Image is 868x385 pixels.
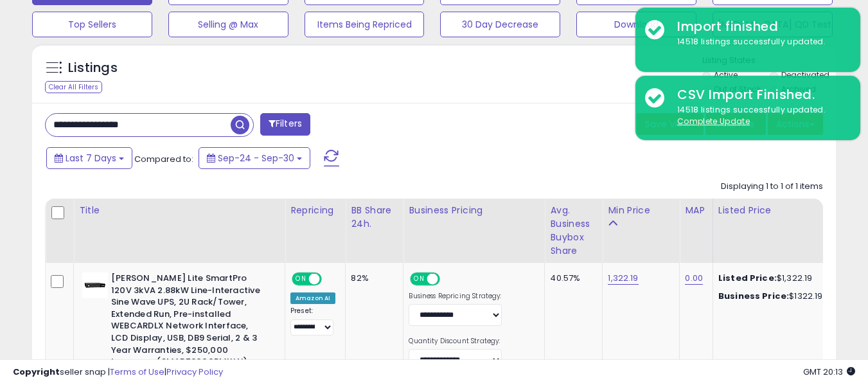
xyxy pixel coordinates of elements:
label: Business Repricing Strategy: [409,292,502,301]
span: Last 7 Days [66,152,116,165]
label: Deactivated [781,69,829,80]
div: MAP [685,204,707,217]
div: Title [79,204,279,217]
b: Business Price: [718,290,789,302]
div: $1,322.19 [718,273,825,284]
div: Clear All Filters [45,81,102,93]
div: $1322.19 [718,291,825,302]
div: Business Pricing [409,204,539,217]
h5: Listings [68,59,118,77]
a: 0.00 [685,272,703,285]
div: BB Share 24h. [351,204,398,231]
a: Privacy Policy [166,366,223,378]
div: 14518 listings successfully updated. [668,36,851,48]
span: Compared to: [134,153,193,165]
b: [PERSON_NAME] Lite SmartPro 120V 3kVA 2.88kW Line-Interactive Sine Wave UPS, 2U Rack/Tower, Exten... [111,273,267,372]
div: CSV Import Finished. [668,85,851,104]
div: Min Price [608,204,674,217]
button: Last 7 Days [46,147,132,169]
span: ON [412,274,428,285]
span: Sep-24 - Sep-30 [218,152,294,165]
b: Listed Price: [718,272,777,284]
button: Filters [260,113,310,136]
label: Quantity Discount Strategy: [409,337,502,346]
img: 31NRsTAMnOL._SL40_.jpg [82,273,108,298]
a: 1,322.19 [608,272,638,285]
span: OFF [438,274,459,285]
button: 30 Day Decrease [440,12,560,37]
div: Displaying 1 to 1 of 1 items [721,181,823,193]
button: Sep-24 - Sep-30 [199,147,310,169]
button: Items Being Repriced [305,12,425,37]
div: 14518 listings successfully updated. [668,104,851,128]
span: 2025-10-8 20:13 GMT [803,366,855,378]
span: OFF [320,274,341,285]
div: Amazon AI [290,292,335,304]
div: Repricing [290,204,340,217]
label: Active [714,69,738,80]
div: Preset: [290,307,335,336]
span: ON [293,274,309,285]
div: seller snap | | [13,366,223,379]
u: Complete Update [677,116,750,127]
div: Avg. Business Buybox Share [550,204,597,258]
div: Import finished [668,17,851,36]
div: 40.57% [550,273,592,284]
a: Terms of Use [110,366,164,378]
div: 82% [351,273,393,284]
button: Top Sellers [32,12,152,37]
button: Download [576,12,696,37]
div: Listed Price [718,204,829,217]
strong: Copyright [13,366,60,378]
button: Selling @ Max [168,12,288,37]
